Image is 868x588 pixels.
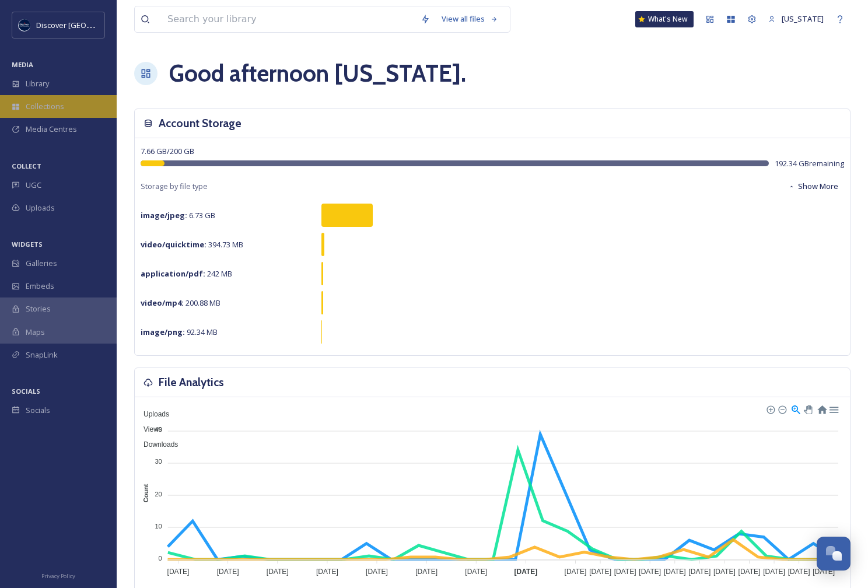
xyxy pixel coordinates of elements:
span: Discover [GEOGRAPHIC_DATA] [36,19,142,30]
tspan: [DATE] [217,568,239,576]
span: UGC [26,180,41,191]
span: Downloads [135,440,178,449]
span: Stories [26,303,51,314]
span: Socials [26,405,50,416]
tspan: [DATE] [565,568,587,576]
span: Storage by file type [141,181,208,192]
img: Untitled%20design%20%282%29.png [19,19,30,31]
tspan: [DATE] [614,568,636,576]
span: Views [135,425,162,433]
span: 92.34 MB [141,327,218,337]
tspan: [DATE] [664,568,686,576]
div: Selection Zoom [790,404,800,414]
tspan: [DATE] [738,568,761,576]
tspan: [DATE] [465,568,487,576]
div: Panning [804,405,811,412]
a: View all files [436,8,504,30]
tspan: 10 [155,523,162,530]
tspan: [DATE] [514,568,537,576]
strong: image/png : [141,327,185,337]
span: Library [26,78,49,89]
span: Embeds [26,281,54,292]
tspan: [DATE] [788,568,810,576]
tspan: [DATE] [415,568,437,576]
span: [US_STATE] [782,13,824,24]
span: Privacy Policy [41,572,75,580]
tspan: 30 [155,458,162,465]
strong: image/jpeg : [141,210,187,220]
a: [US_STATE] [762,8,829,30]
span: SnapLink [26,349,58,360]
span: MEDIA [12,60,33,69]
span: Media Centres [26,124,77,135]
tspan: [DATE] [688,568,710,576]
span: SOCIALS [12,387,40,395]
strong: video/quicktime : [141,239,206,250]
span: WIDGETS [12,240,43,249]
span: 242 MB [141,268,232,279]
strong: video/mp4 : [141,297,184,308]
span: Maps [26,327,45,338]
span: COLLECT [12,162,41,170]
span: 6.73 GB [141,210,215,220]
tspan: 40 [155,426,162,433]
tspan: [DATE] [316,568,338,576]
tspan: [DATE] [267,568,289,576]
div: Zoom In [766,405,774,413]
span: 394.73 MB [141,239,243,250]
span: Collections [26,101,64,112]
span: 200.88 MB [141,297,220,308]
a: Privacy Policy [41,568,75,582]
div: Menu [828,404,838,414]
tspan: 0 [159,555,162,562]
div: Zoom Out [778,405,786,413]
span: Galleries [26,258,57,269]
tspan: [DATE] [366,568,388,576]
a: What's New [635,11,694,27]
tspan: [DATE] [813,568,835,576]
tspan: [DATE] [713,568,736,576]
tspan: [DATE] [589,568,611,576]
text: Count [142,484,149,502]
tspan: [DATE] [639,568,661,576]
button: Open Chat [817,537,850,570]
tspan: 20 [155,490,162,497]
div: Reset Zoom [817,404,827,414]
tspan: [DATE] [167,568,190,576]
span: 7.66 GB / 200 GB [141,146,194,156]
input: Search your library [162,6,415,32]
span: Uploads [135,410,169,418]
h3: Account Storage [159,115,242,132]
strong: application/pdf : [141,268,205,279]
h3: File Analytics [159,374,224,391]
tspan: [DATE] [763,568,785,576]
span: Uploads [26,202,55,213]
h1: Good afternoon [US_STATE] . [169,56,466,91]
span: 192.34 GB remaining [775,158,844,169]
button: Show More [782,175,844,198]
